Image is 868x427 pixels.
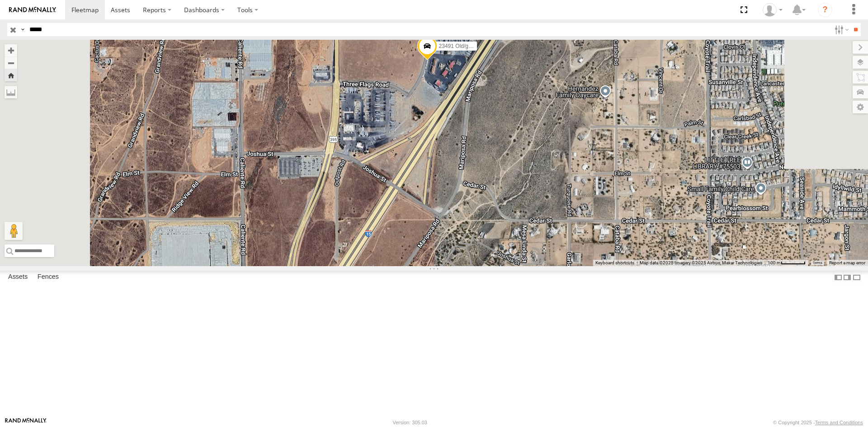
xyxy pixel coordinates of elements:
[852,271,861,284] label: Hide Summary Table
[843,271,852,284] label: Dock Summary Table to the Right
[5,222,23,240] button: Drag Pegman onto the map to open Street View
[818,3,832,17] i: ?
[813,261,822,265] a: Terms
[5,56,17,69] button: Zoom out
[439,43,477,49] span: 23491 Old/good
[9,7,56,13] img: rand-logo.svg
[853,101,868,113] label: Map Settings
[5,44,17,56] button: Zoom in
[33,271,63,284] label: Fences
[640,260,762,265] span: Map data ©2025 Imagery ©2025 Airbus, Maxar Technologies
[5,418,47,427] a: Visit our Website
[393,420,427,425] div: Version: 305.03
[4,271,32,284] label: Assets
[595,260,634,266] button: Keyboard shortcuts
[5,86,17,99] label: Measure
[829,260,865,265] a: Report a map error
[19,23,26,36] label: Search Query
[815,420,863,425] a: Terms and Conditions
[765,260,808,266] button: Map Scale: 100 m per 51 pixels
[831,23,850,36] label: Search Filter Options
[759,3,786,17] div: Puma Singh
[773,420,863,425] div: © Copyright 2025 -
[5,69,17,81] button: Zoom Home
[834,271,843,284] label: Dock Summary Table to the Left
[768,260,781,265] span: 100 m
